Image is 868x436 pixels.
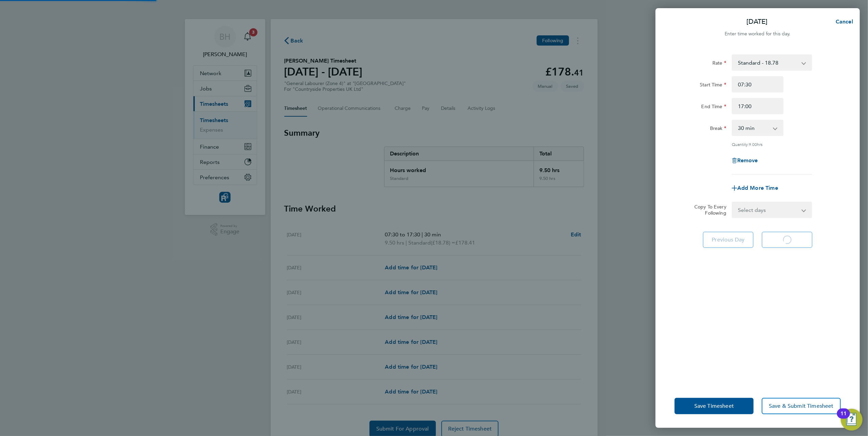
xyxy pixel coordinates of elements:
span: Save & Submit Timesheet [769,403,834,409]
label: Start Time [700,82,726,90]
span: Cancel [834,18,853,25]
button: Add More Time [732,185,778,191]
label: End Time [701,103,726,112]
button: Remove [732,158,758,163]
label: Copy To Every Following [689,204,726,216]
button: Cancel [825,15,860,29]
label: Rate [712,60,726,68]
input: E.g. 08:00 [732,76,784,93]
p: [DATE] [747,17,768,27]
div: Enter time worked for this day. [656,30,860,38]
span: Save Timesheet [694,403,734,409]
label: Break [710,125,726,133]
span: Add More Time [737,185,778,191]
div: 11 [840,414,847,422]
button: Save Timesheet [675,398,754,414]
span: Remove [737,157,758,164]
button: Save & Submit Timesheet [762,398,841,414]
span: 9.00 [749,141,757,147]
div: Quantity: hrs [732,141,812,147]
button: Open Resource Center, 11 new notifications [841,409,863,431]
input: E.g. 18:00 [732,98,784,114]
